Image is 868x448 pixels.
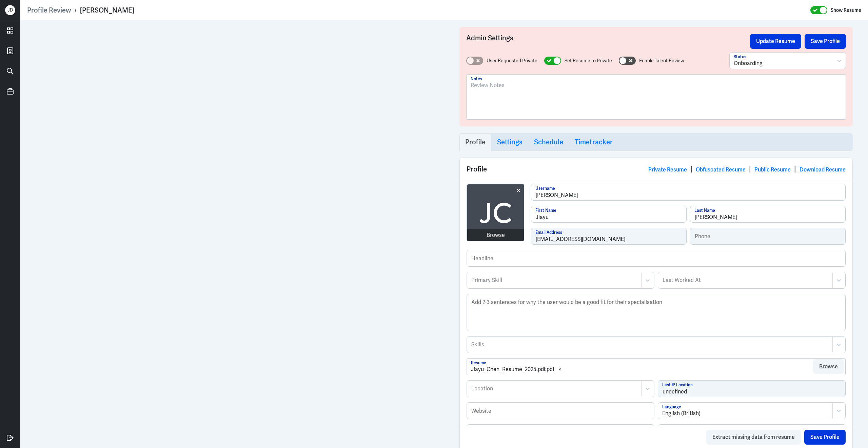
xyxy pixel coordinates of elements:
button: Save Profile [804,430,846,445]
p: › [71,6,80,15]
h3: Settings [497,138,522,146]
iframe: https://ppcdn.hiredigital.com/register/461f4053/resumes/592795055/Jiayu_Chen_Resume_2025.pdf.pdf?... [36,27,429,441]
input: Linkedin [467,425,654,441]
div: Profile [460,158,852,180]
label: User Requested Private [487,57,537,64]
div: J D [5,5,15,15]
a: Private Resume [648,166,687,173]
input: Phone [690,228,845,244]
button: Save Profile [805,34,846,49]
a: Profile Review [27,6,71,15]
input: Email Address [531,228,686,244]
input: Username [531,184,845,200]
div: Jiayu_Chen_Resume_2025.pdf.pdf [471,365,554,373]
div: [PERSON_NAME] [80,6,134,15]
input: Twitter [658,425,845,441]
div: | | | [648,164,846,174]
button: Update Resume [750,34,801,49]
input: Last IP Location [658,381,845,397]
label: Enable Talent Review [639,57,684,64]
input: First Name [531,206,686,222]
h3: Schedule [534,138,563,146]
a: Download Resume [800,166,846,173]
h3: Admin Settings [466,34,750,49]
button: Browse [813,359,844,374]
a: Obfuscated Resume [696,166,746,173]
div: Browse [487,231,505,239]
label: Show Resume [831,6,861,15]
input: Website [467,403,654,419]
input: Last Name [690,206,845,222]
h3: Timetracker [575,138,613,146]
img: avatar.jpg [467,184,524,241]
label: Set Resume to Private [565,57,612,64]
input: Headline [467,250,845,266]
button: Extract missing data from resume [706,430,801,445]
h3: Profile [465,138,486,146]
a: Public Resume [754,166,791,173]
